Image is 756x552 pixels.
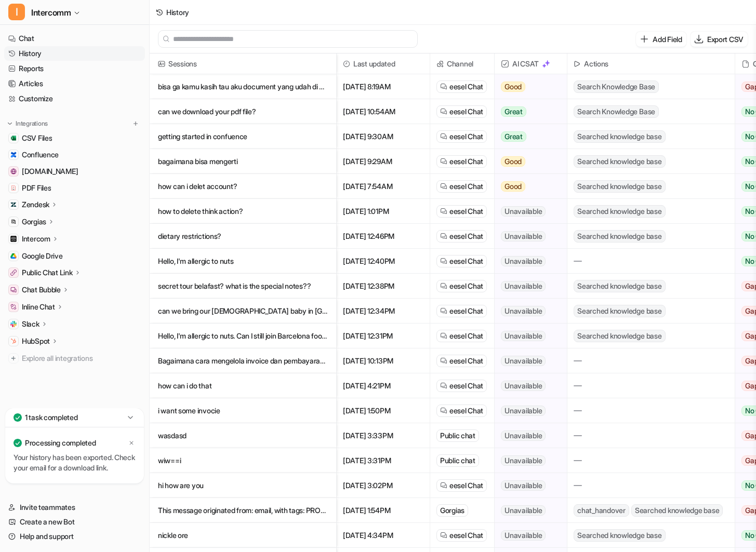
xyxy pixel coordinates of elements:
span: eesel Chat [449,256,483,266]
span: [DATE] 12:40PM [341,249,426,274]
img: Intercom [10,236,17,242]
p: Gorgias [22,217,46,227]
a: Articles [4,76,145,91]
p: Hello, I'm allergic to nuts. Can I still join Barcelona food tour? [158,324,328,348]
div: History [166,7,189,18]
span: Confluence [22,150,59,160]
img: eeselChat [440,183,447,190]
span: [DATE] 1:50PM [341,398,426,423]
span: Searched knowledge base [574,180,665,193]
span: Google Drive [22,251,63,261]
a: eesel Chat [440,480,483,491]
span: [DATE] 4:21PM [341,373,426,398]
img: eeselChat [440,208,447,215]
span: Searched knowledge base [574,130,665,143]
p: 1 task completed [25,412,78,423]
span: Unavailable [501,256,546,266]
a: eesel Chat [440,231,483,241]
img: expand menu [6,120,14,127]
span: Unavailable [501,505,546,516]
span: [DOMAIN_NAME] [22,166,78,177]
img: Inline Chat [10,304,17,310]
span: Sessions [154,53,332,74]
span: Unavailable [501,530,546,541]
span: Explore all integrations [22,350,141,367]
img: eeselChat [440,258,447,265]
a: eesel Chat [440,530,483,541]
a: eesel Chat [440,406,483,416]
span: Unavailable [501,480,546,491]
p: This message originated from: email, with tags: PRODUCT ----- Size see this?[[URL][DOMAIN_NAME]] [158,498,328,523]
span: eesel Chat [449,106,483,117]
span: chat_handover [574,504,629,517]
img: PDF Files [10,185,17,191]
span: AI CSAT [499,53,563,74]
span: Good [501,156,525,167]
a: Help and support [4,529,145,544]
span: [DATE] 12:38PM [341,274,426,299]
span: Unavailable [501,231,546,241]
button: Good [495,174,561,199]
a: eesel Chat [440,156,483,167]
a: History [4,46,145,61]
span: eesel Chat [449,82,483,92]
a: Create a new Bot [4,515,145,529]
span: eesel Chat [449,331,483,341]
span: Searched knowledge base [574,529,665,542]
p: Processing completed [25,438,96,448]
img: Zendesk [10,201,17,208]
a: eesel Chat [440,206,483,217]
p: Intercom [22,234,50,244]
img: eeselChat [440,282,447,290]
img: eeselChat [440,83,447,90]
span: eesel Chat [449,406,483,416]
span: Unavailable [501,406,546,416]
p: bisa ga kamu kasih tau aku document yang udah di crawl pada google drive integra [158,74,328,99]
img: Confluence [10,152,17,158]
p: Inline Chat [22,302,55,312]
a: eesel Chat [440,306,483,316]
p: Integrations [16,119,48,128]
span: [DATE] 10:13PM [341,348,426,373]
span: Search Knowledge Base [574,105,659,118]
span: Great [501,106,526,117]
span: eesel Chat [449,131,483,142]
a: Reports [4,61,145,76]
a: eesel Chat [440,106,483,117]
button: Great [495,99,561,124]
span: Last updated [341,53,426,74]
span: Searched knowledge base [574,205,665,218]
img: eeselChat [440,108,447,115]
a: Invite teammates [4,500,145,515]
p: i want some invocie [158,398,328,423]
p: Bagaimana cara mengelola invoice dan pembayaran di Plane? [158,348,328,373]
img: Slack [10,321,17,327]
span: Good [501,181,525,192]
p: Export CSV [707,34,744,45]
img: eeselChat [440,233,447,240]
p: dietary restrictions? [158,224,328,249]
img: CSV Files [10,135,17,141]
a: Chat [4,31,145,46]
span: [DATE] 7:54AM [341,174,426,199]
a: eesel Chat [440,381,483,391]
span: eesel Chat [449,381,483,391]
span: eesel Chat [449,231,483,241]
span: eesel Chat [449,530,483,541]
span: Unavailable [501,331,546,341]
img: Chat Bubble [10,287,17,293]
span: Great [501,131,526,142]
span: Unavailable [501,430,546,441]
span: Unavailable [501,356,546,366]
span: [DATE] 9:30AM [341,124,426,149]
img: explore all integrations [8,353,19,363]
span: Searched knowledge base [574,155,665,168]
span: eesel Chat [449,281,483,291]
p: how to delete think action? [158,199,328,224]
span: [DATE] 3:02PM [341,473,426,498]
p: nickle ore [158,523,328,548]
p: Slack [22,319,39,329]
span: Unavailable [501,306,546,316]
span: Searched knowledge base [574,305,665,317]
a: eesel Chat [440,131,483,142]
